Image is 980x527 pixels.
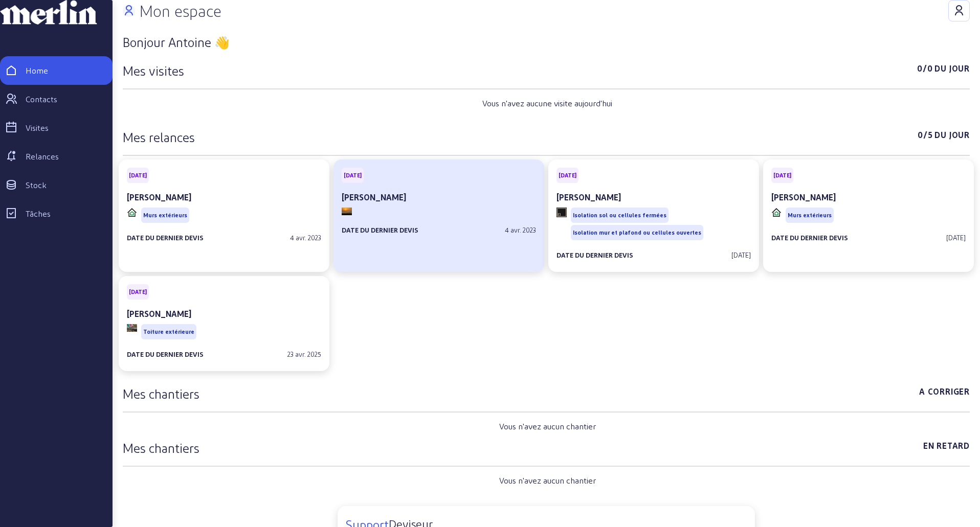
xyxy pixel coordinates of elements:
[573,229,701,236] span: Isolation mur et plafond ou cellules ouvertes
[127,192,191,202] cam-card-title: [PERSON_NAME]
[917,62,932,79] span: 0/0
[573,212,666,219] span: Isolation sol ou cellules fermées
[556,208,567,217] img: CID
[934,129,970,145] span: Du jour
[129,172,147,179] span: [DATE]
[344,172,362,179] span: [DATE]
[26,179,47,191] div: Stock
[556,192,621,202] cam-card-title: [PERSON_NAME]
[482,97,612,109] span: Vous n'avez aucune visite aujourd'hui
[127,324,137,332] img: CITE
[127,350,204,359] div: Date du dernier devis
[342,208,352,215] img: BUREAU
[771,233,848,242] div: Date du dernier devis
[26,208,51,220] div: Tâches
[771,208,782,217] img: CIME
[129,288,147,295] span: [DATE]
[923,440,970,456] span: En retard
[123,385,199,402] h3: Mes chantiers
[773,172,791,179] span: [DATE]
[556,250,633,260] div: Date du dernier devis
[123,440,199,456] h3: Mes chantiers
[26,122,49,134] div: Visites
[771,192,836,202] cam-card-title: [PERSON_NAME]
[143,212,187,219] span: Murs extérieurs
[26,150,59,163] div: Relances
[788,212,832,219] span: Murs extérieurs
[505,225,536,235] div: 4 avr. 2023
[123,62,184,79] h3: Mes visites
[127,233,204,242] div: Date du dernier devis
[919,385,970,402] span: A corriger
[290,233,321,242] div: 4 avr. 2023
[127,208,137,217] img: CIME
[934,62,970,79] span: Du jour
[127,309,191,318] cam-card-title: [PERSON_NAME]
[123,34,970,50] h3: Bonjour Antoine 👋
[918,129,932,145] span: 0/5
[559,172,576,179] span: [DATE]
[499,420,596,432] span: Vous n'avez aucun chantier
[123,129,195,145] h3: Mes relances
[26,64,48,77] div: Home
[26,93,57,105] div: Contacts
[139,2,221,20] h2: Mon espace
[499,474,596,487] span: Vous n'avez aucun chantier
[287,350,321,359] div: 23 avr. 2025
[143,328,194,335] span: Toiture extérieure
[946,233,966,242] div: [DATE]
[342,192,406,202] cam-card-title: [PERSON_NAME]
[731,250,751,260] div: [DATE]
[342,225,418,235] div: Date du dernier devis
